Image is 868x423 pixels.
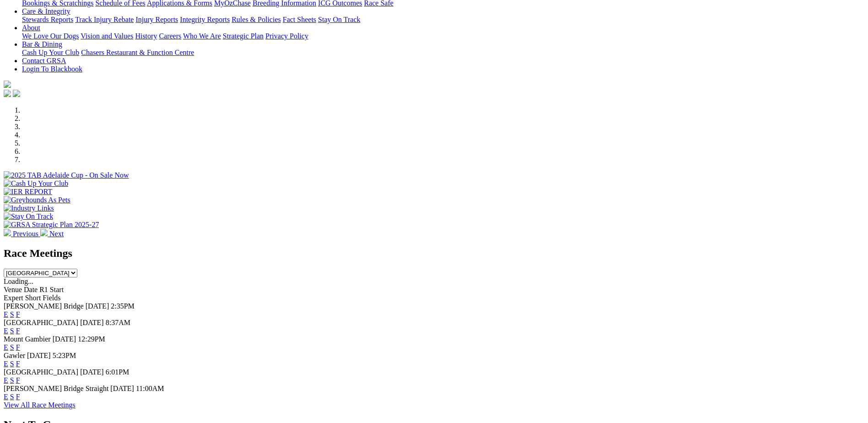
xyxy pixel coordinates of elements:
[16,376,20,384] a: F
[10,343,14,351] a: S
[22,49,79,56] a: Cash Up Your Club
[53,352,76,359] span: 5:23PM
[39,286,64,293] span: R1 Start
[4,310,8,318] a: E
[81,32,133,40] a: Vision and Values
[180,16,230,23] a: Integrity Reports
[43,294,60,302] span: Fields
[135,32,157,40] a: History
[4,247,864,260] h2: Race Meetings
[318,16,360,23] a: Stay On Track
[80,368,104,376] span: [DATE]
[24,286,38,293] span: Date
[4,212,53,221] img: Stay On Track
[4,229,11,236] img: chevron-left-pager-white.svg
[16,393,20,401] a: F
[49,230,64,238] span: Next
[4,352,25,359] span: Gawler
[159,32,181,40] a: Careers
[78,335,105,343] span: 12:29PM
[106,319,130,326] span: 8:37AM
[22,57,66,65] a: Contact GRSA
[4,286,22,293] span: Venue
[80,319,104,326] span: [DATE]
[53,335,76,343] span: [DATE]
[10,327,14,335] a: S
[136,385,164,392] span: 11:00AM
[10,376,14,384] a: S
[110,385,134,392] span: [DATE]
[4,179,68,188] img: Cash Up Your Club
[4,230,40,238] a: Previous
[135,16,178,23] a: Injury Reports
[16,327,20,335] a: F
[22,65,82,73] a: Login To Blackbook
[223,32,264,40] a: Strategic Plan
[4,221,99,229] img: GRSA Strategic Plan 2025-27
[265,32,308,40] a: Privacy Policy
[183,32,221,40] a: Who We Are
[4,90,11,97] img: facebook.svg
[22,49,864,57] div: Bar & Dining
[4,171,129,179] img: 2025 TAB Adelaide Cup - On Sale Now
[10,360,14,368] a: S
[27,352,51,359] span: [DATE]
[4,376,8,384] a: E
[22,7,70,15] a: Care & Integrity
[22,16,864,24] div: Care & Integrity
[22,16,73,23] a: Stewards Reports
[4,302,84,310] span: [PERSON_NAME] Bridge
[232,16,281,23] a: Rules & Policies
[111,302,135,310] span: 2:35PM
[4,294,23,302] span: Expert
[4,319,78,326] span: [GEOGRAPHIC_DATA]
[4,368,78,376] span: [GEOGRAPHIC_DATA]
[4,188,52,196] img: IER REPORT
[4,335,51,343] span: Mount Gambier
[10,310,14,318] a: S
[75,16,134,23] a: Track Injury Rebate
[16,310,20,318] a: F
[22,32,864,40] div: About
[81,49,194,56] a: Chasers Restaurant & Function Centre
[25,294,41,302] span: Short
[4,393,8,401] a: E
[4,327,8,335] a: E
[4,360,8,368] a: E
[40,229,48,236] img: chevron-right-pager-white.svg
[283,16,316,23] a: Fact Sheets
[86,302,109,310] span: [DATE]
[22,32,79,40] a: We Love Our Dogs
[4,385,108,392] span: [PERSON_NAME] Bridge Straight
[4,401,75,409] a: View All Race Meetings
[22,40,62,48] a: Bar & Dining
[4,81,11,88] img: logo-grsa-white.png
[16,360,20,368] a: F
[22,24,40,32] a: About
[40,230,64,238] a: Next
[4,277,33,285] span: Loading...
[106,368,129,376] span: 6:01PM
[13,230,38,238] span: Previous
[13,90,20,97] img: twitter.svg
[4,196,70,204] img: Greyhounds As Pets
[4,204,54,212] img: Industry Links
[16,343,20,351] a: F
[4,343,8,351] a: E
[10,393,14,401] a: S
